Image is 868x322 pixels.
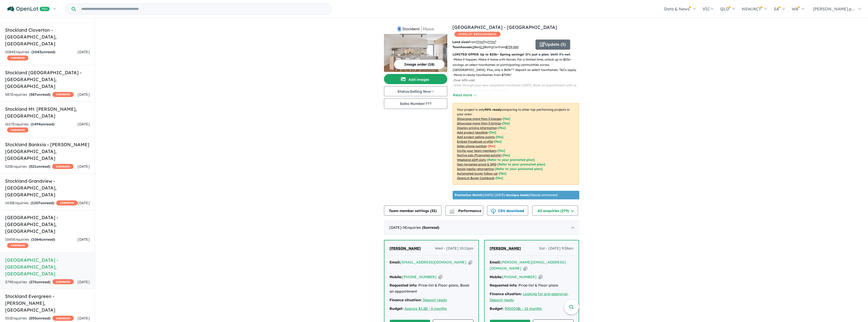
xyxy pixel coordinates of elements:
h5: [GEOGRAPHIC_DATA] - [GEOGRAPHIC_DATA] , [GEOGRAPHIC_DATA] [5,214,90,235]
strong: Email: [490,260,501,264]
h5: Stockland Cloverton - [GEOGRAPHIC_DATA] , [GEOGRAPHIC_DATA] [5,27,90,47]
span: [Yes] [496,176,503,180]
div: Price-list & Floor-plans, Book an appointment [390,282,473,295]
img: download icon [491,209,496,214]
h5: Stockland Banksia - [PERSON_NAME][GEOGRAPHIC_DATA] , [GEOGRAPHIC_DATA] [5,141,90,162]
span: OPENLOT $ 300 CASHBACK [454,32,501,37]
u: Invite your team members [457,149,496,153]
u: 6 - 12 months [519,306,542,311]
strong: ( unread) [31,50,55,54]
span: [ Yes ] [503,117,510,121]
span: Wed - [DATE] 10:11pm [435,245,473,252]
u: Display pricing information [457,126,497,130]
span: CASHBACK [52,316,74,321]
span: [DATE] [78,164,90,169]
span: [PERSON_NAME].p... [813,6,855,11]
div: 1084 Enquir ies [5,49,78,61]
u: Social media retargeting [457,167,494,171]
p: - Make it happen. Make it home with Haven. For a limited time, unlock up to $25k~ savings on sele... [453,57,583,72]
sup: 2 [495,40,496,43]
u: Weekend eDM slots [457,158,486,162]
h5: Stockland [GEOGRAPHIC_DATA] - [GEOGRAPHIC_DATA] , [GEOGRAPHIC_DATA] [5,69,90,90]
a: Deposit ready [423,298,447,302]
strong: Requested info: [490,283,518,288]
h5: Stockland Mt. [PERSON_NAME] , [GEOGRAPHIC_DATA] [5,106,90,119]
span: [ Yes ] [496,135,503,139]
span: [ Yes ] [498,149,505,153]
b: 90 % ready [485,108,501,111]
strong: Mobile: [390,275,402,279]
p: from [452,40,532,45]
u: Add project headline [457,130,488,134]
strong: Mobile: [490,275,502,279]
p: [DATE] - [DATE] - ( 15 leads estimated) [455,193,558,197]
span: [ Yes ] [494,140,502,143]
span: [Yes] [499,172,506,175]
span: [Yes] [503,153,510,157]
span: CASHBACK [52,92,74,97]
button: CSV download [487,205,528,216]
b: 0 unique leads [506,193,528,197]
button: Sales Number:??? [384,98,447,109]
a: Looking for pre-approval, Deposit ready [490,292,568,302]
strong: ( unread) [29,316,50,320]
span: 521 [30,164,36,169]
p: Your project is only comparing to other top-performing projects in your area: - - - - - - - - - -... [453,103,579,185]
span: [DATE] [78,92,90,97]
u: 2.5 [480,45,484,49]
b: Promotion Month: [455,193,483,197]
button: Copy [438,274,442,280]
u: 900000 [505,306,518,311]
button: Copy [539,274,542,280]
img: Stockland Haven - Altona North Logo [386,26,445,32]
span: Performance [450,209,481,213]
a: Stockland Haven - Altona North LogoStockland Haven - Altona North [384,24,447,72]
p: Bed Bath Car from [452,45,532,50]
strong: ( unread) [422,225,439,230]
span: 1064 [32,237,41,242]
span: 276 [30,280,36,284]
button: Image order (18) [394,59,445,69]
span: 587 [30,92,36,97]
b: Townhouses: [452,45,472,49]
strong: ( unread) [31,237,55,242]
div: 1433 Enquir ies [5,200,78,206]
div: Price-list & Floor-plans [490,282,574,289]
a: [GEOGRAPHIC_DATA] - [GEOGRAPHIC_DATA] [452,24,557,30]
span: [Refer to your promoted plan] [495,167,543,171]
p: LIMITED OFFER: Up to $25k~ Spring savings!​ It's just a plan. Until it's not. [453,52,579,57]
button: Read more [453,92,476,98]
strong: ( unread) [29,164,50,169]
img: bar-chart.svg [449,210,454,214]
u: $ 759,000 [505,45,519,49]
span: to [485,40,496,44]
span: CASHBACK [52,164,73,169]
img: Stockland Haven - Altona North [384,34,447,72]
a: [EMAIL_ADDRESS][DOMAIN_NAME] [400,260,466,264]
button: Copy [523,266,527,271]
span: [ No ] [488,144,495,148]
div: | [490,306,574,312]
span: Sat - [DATE] 9:33am [539,245,574,252]
a: [PERSON_NAME] [490,245,521,252]
div: 279 Enquir ies [5,279,74,285]
span: [Refer to your promoted plan] [487,158,535,162]
h5: Stockland Evergreen - [PERSON_NAME] , [GEOGRAPHIC_DATA] [5,293,90,313]
u: Automated buyer follow-up [457,172,498,175]
u: ??? m [476,40,485,44]
div: 523 Enquir ies [5,164,73,170]
strong: Email: [390,260,400,264]
span: [DATE] [78,280,90,284]
a: Approx $1.1 [404,306,425,311]
strong: Requested info: [390,283,417,288]
h5: [GEOGRAPHIC_DATA] - [GEOGRAPHIC_DATA] , [GEOGRAPHIC_DATA] [5,257,90,277]
button: Team member settings (32) [384,205,441,216]
div: 587 Enquir ies [5,92,74,98]
u: Add project selling-points [457,135,495,139]
div: 551 Enquir ies [5,315,74,321]
span: [DATE] [78,316,90,320]
span: 1207 [32,201,40,205]
button: Copy [468,260,472,265]
span: [DATE] [78,122,90,126]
